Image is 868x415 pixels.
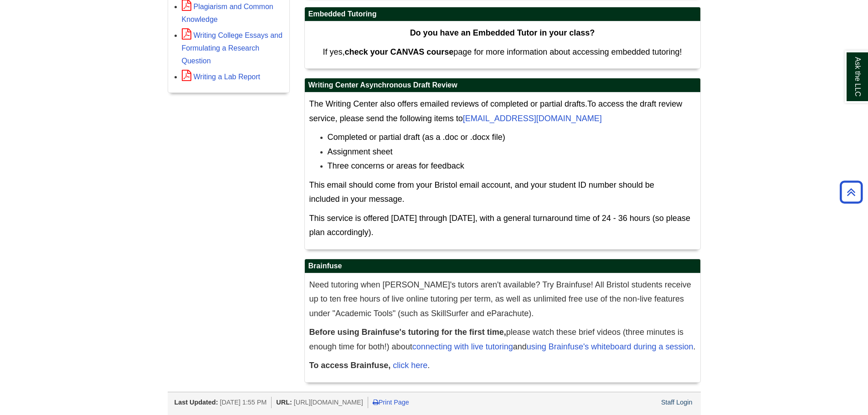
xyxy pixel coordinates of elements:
span: If yes, page for more information about accessing embedded tutoring! [323,47,682,56]
a: Back to Top [837,186,866,198]
span: Completed or partial draft (as a .doc or .docx file) [328,133,505,142]
span: Last Updated: [175,399,218,406]
a: Writing College Essays and Formulating a Research Question [182,31,282,65]
span: [URL][DOMAIN_NAME] [294,399,363,406]
span: This service is offered [DATE] through [DATE], with a general turnaround time of 24 - 36 hours (s... [309,214,690,237]
a: Staff Login [661,399,693,406]
strong: Before using Brainfuse's tutoring for the first time, [309,328,506,337]
span: [DATE] 1:55 PM [220,399,267,406]
h2: Writing Center Asynchronous Draft Review [305,78,700,92]
a: [EMAIL_ADDRESS][DOMAIN_NAME] [463,114,602,123]
strong: check your CANVAS course [344,47,453,56]
span: please watch these brief videos (three minutes is enough time for both!) about and . [309,328,696,351]
span: Three concerns or areas for feedback [328,161,464,170]
strong: To access Brainfuse, [309,361,391,370]
span: . [309,361,430,370]
a: Plagiarism and Common Knowledge [182,3,273,23]
a: Print Page [373,399,409,406]
a: connecting with live tutoring [412,342,513,351]
span: Need tutoring when [PERSON_NAME]'s tutors aren't available? Try Brainfuse! All Bristol students r... [309,280,691,318]
span: To access the draft review service, please send the following items to [309,99,683,123]
span: Assignment sheet [328,147,393,156]
h2: Brainfuse [305,259,700,273]
a: Writing a Lab Report [182,73,260,81]
strong: Do you have an Embedded Tutor in your class? [410,28,595,37]
i: Print Page [373,399,379,405]
h2: Embedded Tutoring [305,7,700,21]
span: URL: [276,399,292,406]
span: This email should come from your Bristol email account, and your student ID number should be incl... [309,180,654,204]
a: click here [393,361,427,370]
a: using Brainfuse's whiteboard during a session [527,342,693,351]
span: The Writing Center also offers emailed reviews of completed or partial drafts. [309,99,588,108]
